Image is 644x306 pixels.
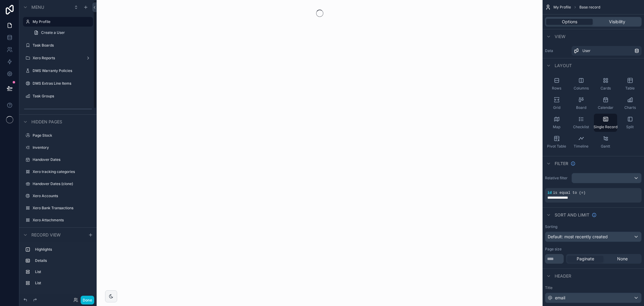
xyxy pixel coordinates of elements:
[624,105,636,110] span: Charts
[547,191,552,195] span: id
[33,56,83,60] label: Xero Reports
[618,94,642,112] button: Charts
[545,114,568,132] button: Map
[35,281,91,285] label: List
[31,4,44,10] span: Menu
[579,5,600,10] span: Base record
[553,125,560,129] span: Map
[545,224,557,229] label: Sorting
[553,5,571,10] span: My Profile
[545,133,568,151] button: Pivot Table
[33,218,92,223] label: Xero Attachments
[555,161,568,167] span: Filter
[553,105,560,110] span: Grid
[545,232,642,242] button: Default: most recently created
[545,247,562,252] label: Page size
[555,273,571,279] span: Header
[594,75,617,93] button: Cards
[33,68,92,73] label: DMS Warranty Policies
[598,105,614,110] span: Calendar
[33,181,92,186] label: Handover Dates (clone)
[545,75,568,93] button: Rows
[33,43,92,48] label: Task Boards
[33,81,92,86] label: DMS Extras Line Items
[33,169,92,174] label: Xero tracking categories
[33,133,92,138] label: Page Stock
[569,114,593,132] button: Checklist
[574,144,588,149] span: Timeline
[577,256,594,262] span: Paginate
[625,86,635,91] span: Table
[582,48,591,53] span: User
[574,86,589,91] span: Columns
[545,285,642,290] label: Title
[545,48,569,53] label: Data
[33,19,89,24] label: My Profile
[601,144,610,149] span: Gantt
[33,94,92,99] label: Task Groups
[601,86,611,91] span: Cards
[562,19,577,25] span: Options
[35,258,91,263] label: Details
[569,75,593,93] button: Columns
[573,125,589,129] span: Checklist
[555,295,565,301] span: email
[548,234,608,239] span: Default: most recently created
[618,75,642,93] button: Table
[569,133,593,151] button: Timeline
[81,296,94,304] button: Done
[555,212,589,218] span: Sort And Limit
[33,157,92,162] label: Handover Dates
[33,206,92,210] label: Xero Bank Transactions
[594,94,617,112] button: Calendar
[19,242,97,294] div: scrollable content
[545,176,569,181] label: Relative filter
[569,94,593,112] button: Board
[35,269,91,274] label: List
[555,34,566,40] span: View
[576,105,586,110] span: Board
[41,30,65,35] span: Create a User
[626,125,634,129] span: Split
[553,191,585,195] span: is equal to (=)
[31,232,61,238] span: Record view
[30,28,93,37] a: Create a User
[594,133,617,151] button: Gantt
[594,114,617,132] button: Single Record
[547,144,566,149] span: Pivot Table
[618,114,642,132] button: Split
[594,125,617,129] span: Single Record
[31,119,62,125] span: Hidden pages
[609,19,625,25] span: Visibility
[33,145,92,150] label: Inventory
[35,247,91,252] label: Highlights
[552,86,561,91] span: Rows
[572,46,642,56] a: User
[33,194,92,198] label: Xero Accounts
[545,94,568,112] button: Grid
[617,256,628,262] span: None
[545,293,642,303] button: email
[555,63,572,69] span: Layout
